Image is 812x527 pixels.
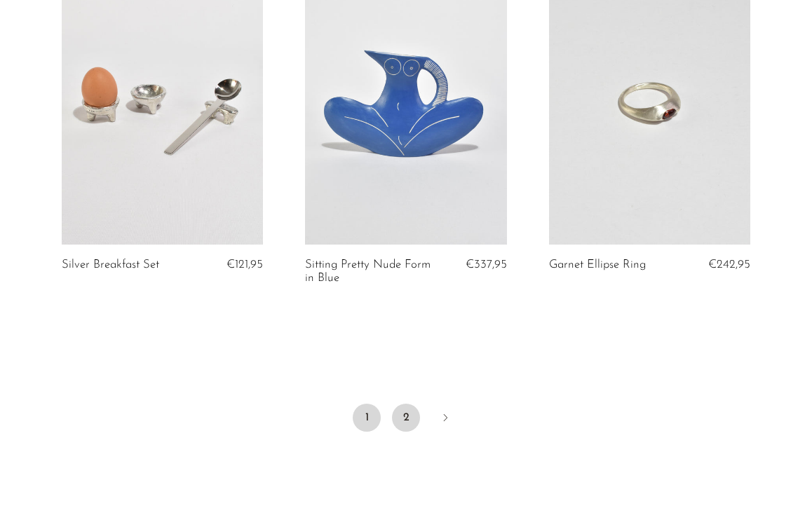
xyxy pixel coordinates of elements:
[353,404,381,432] span: 1
[466,259,507,271] span: €337,95
[392,404,420,432] a: 2
[549,259,646,271] a: Garnet Ellipse Ring
[62,259,159,271] a: Silver Breakfast Set
[431,404,459,434] a: Next
[305,259,438,285] a: Sitting Pretty Nude Form in Blue
[708,259,750,271] span: €242,95
[226,259,263,271] span: €121,95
